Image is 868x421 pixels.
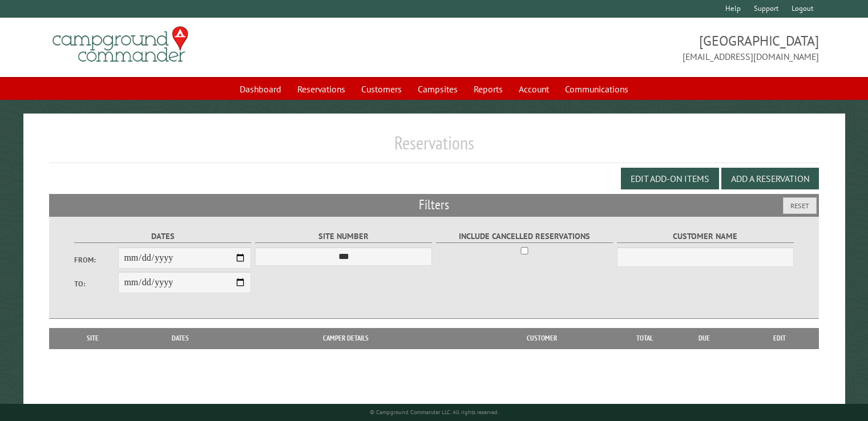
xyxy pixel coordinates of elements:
button: Add a Reservation [721,168,819,189]
a: Reservations [290,78,352,100]
button: Reset [783,197,817,214]
label: Dates [74,230,252,243]
a: Dashboard [233,78,288,100]
th: Dates [131,328,230,349]
th: Camper Details [230,328,462,349]
span: [GEOGRAPHIC_DATA] [EMAIL_ADDRESS][DOMAIN_NAME] [434,31,819,63]
img: Campground Commander [49,22,192,67]
a: Communications [558,78,635,100]
th: Customer [462,328,622,349]
th: Total [622,328,668,349]
a: Customers [354,78,409,100]
label: Include Cancelled Reservations [436,230,613,243]
a: Account [512,78,556,100]
button: Edit Add-on Items [621,168,719,189]
h1: Reservations [49,132,819,163]
label: To: [74,278,119,289]
th: Edit [741,328,819,349]
th: Due [668,328,741,349]
h2: Filters [49,194,819,216]
label: From: [74,254,119,265]
th: Site [55,328,131,349]
label: Site Number [255,230,433,243]
label: Customer Name [617,230,794,243]
small: © Campground Commander LLC. All rights reserved. [370,408,499,416]
a: Reports [467,78,510,100]
a: Campsites [411,78,465,100]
